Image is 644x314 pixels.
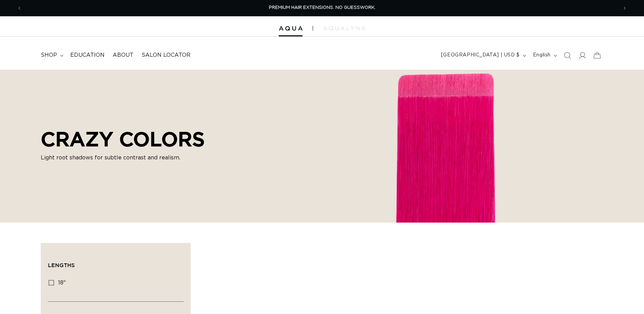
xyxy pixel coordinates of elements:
[529,49,560,62] button: English
[66,48,109,63] a: Education
[12,2,27,15] button: Previous announcement
[109,48,137,63] a: About
[113,52,133,59] span: About
[41,154,205,162] p: Light root shadows for subtle contrast and realism.
[41,127,205,151] h2: CRAZY COLORS
[617,2,632,15] button: Next announcement
[560,48,575,63] summary: Search
[70,52,105,59] span: Education
[48,262,75,268] span: Lengths
[41,52,57,59] span: shop
[279,26,302,31] img: Aqua Hair Extensions
[441,52,520,59] span: [GEOGRAPHIC_DATA] | USD $
[58,280,66,285] span: 18"
[137,48,195,63] a: Salon Locator
[323,26,366,30] img: aqualyna.com
[437,49,529,62] button: [GEOGRAPHIC_DATA] | USD $
[533,52,551,59] span: English
[48,250,184,275] summary: Lengths (0 selected)
[269,5,375,10] span: PREMIUM HAIR EXTENSIONS. NO GUESSWORK.
[37,48,66,63] summary: shop
[142,52,190,59] span: Salon Locator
